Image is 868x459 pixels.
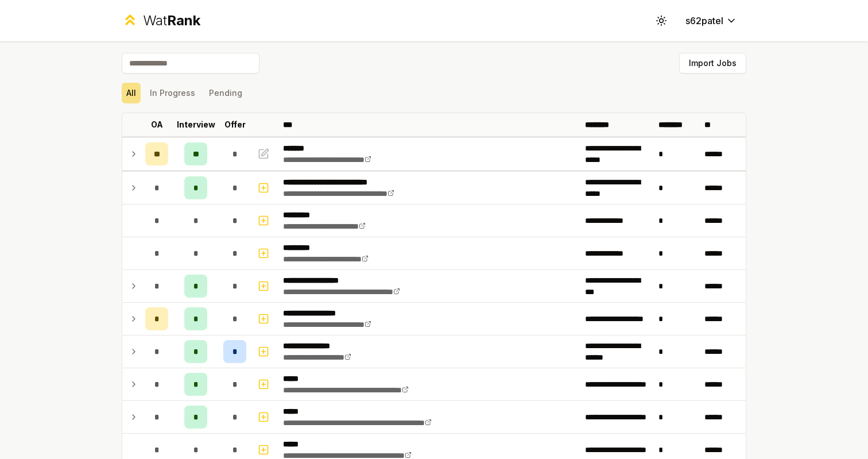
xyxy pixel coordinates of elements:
a: WatRank [122,11,200,30]
button: Import Jobs [679,53,746,74]
span: s62patel [685,14,723,28]
div: Wat [143,11,200,30]
button: Pending [204,83,247,103]
p: Interview [177,119,215,130]
p: Offer [224,119,246,130]
span: Rank [167,12,200,29]
button: All [122,83,141,103]
button: s62patel [676,10,746,31]
p: OA [151,119,163,130]
button: In Progress [145,83,200,103]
